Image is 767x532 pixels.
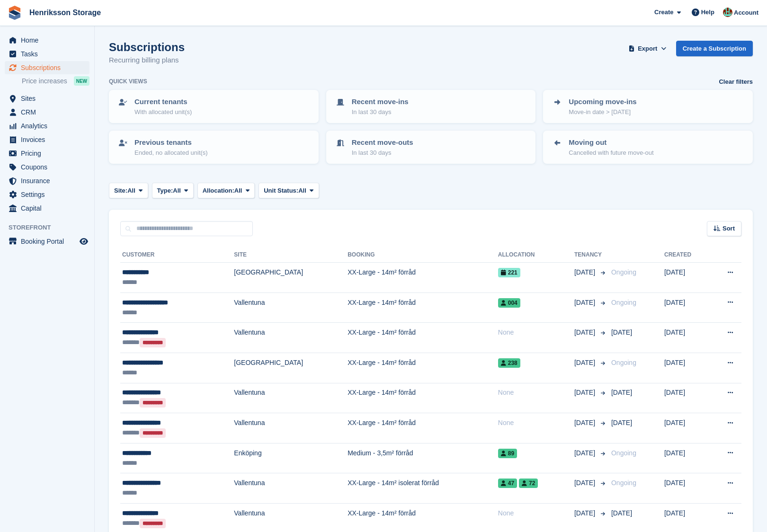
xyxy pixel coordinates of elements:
td: [DATE] [664,443,709,473]
span: [DATE] [611,389,632,396]
a: Recent move-ins In last 30 days [327,91,535,122]
span: Sort [722,224,735,233]
td: Vallentuna [234,413,348,443]
a: menu [5,61,89,74]
a: menu [5,119,89,133]
span: [DATE] [574,448,597,458]
span: [DATE] [574,267,597,277]
span: All [173,186,181,195]
span: [DATE] [574,508,597,518]
span: [DATE] [574,388,597,398]
p: Move-in date > [DATE] [569,107,636,117]
button: Type: All [152,183,194,198]
td: Vallentuna [234,383,348,413]
span: 238 [498,358,520,368]
a: Create a Subscription [676,41,753,56]
span: [DATE] [611,509,632,517]
a: Moving out Cancelled with future move-out [544,132,752,163]
button: Site: All [109,183,148,198]
a: menu [5,92,89,105]
div: None [498,508,574,518]
th: Allocation [498,248,574,263]
td: XX-Large - 14m² förråd [348,353,498,383]
p: Moving out [569,137,653,148]
td: XX-Large - 14m² isolerat förråd [348,473,498,504]
span: All [234,186,242,195]
th: Created [664,248,709,263]
span: [DATE] [574,328,597,337]
span: 221 [498,268,520,277]
a: menu [5,133,89,146]
a: Preview store [78,236,89,247]
td: [GEOGRAPHIC_DATA] [234,263,348,293]
td: [DATE] [664,383,709,413]
p: Ended, no allocated unit(s) [134,148,208,158]
span: [DATE] [611,328,632,336]
span: Capital [21,202,78,215]
span: 89 [498,449,517,458]
td: Vallentuna [234,323,348,353]
a: menu [5,188,89,201]
button: Allocation: All [197,183,255,198]
span: 72 [519,479,538,488]
p: In last 30 days [352,107,409,117]
span: Account [734,8,758,18]
button: Export [627,41,669,56]
span: Site: [114,186,127,195]
span: Settings [21,188,78,201]
td: [DATE] [664,293,709,323]
a: menu [5,106,89,119]
td: [DATE] [664,413,709,443]
a: menu [5,147,89,160]
span: Ongoing [611,359,636,366]
span: [DATE] [574,478,597,488]
span: 47 [498,479,517,488]
h6: Quick views [109,77,147,86]
td: [DATE] [664,323,709,353]
span: CRM [21,106,78,119]
a: Current tenants With allocated unit(s) [110,91,318,122]
span: Invoices [21,133,78,146]
p: Current tenants [134,97,192,107]
button: Unit Status: All [259,183,319,198]
td: Enköping [234,443,348,473]
div: NEW [74,76,89,86]
span: Sites [21,92,78,105]
a: menu [5,174,89,187]
div: None [498,388,574,398]
span: Ongoing [611,479,636,487]
span: [DATE] [574,358,597,368]
a: Recent move-outs In last 30 days [327,132,535,163]
th: Booking [348,248,498,263]
div: None [498,418,574,428]
td: [DATE] [664,473,709,504]
td: Medium - 3,5m² förråd [348,443,498,473]
td: XX-Large - 14m² förråd [348,383,498,413]
span: Price increases [22,77,67,86]
a: menu [5,160,89,174]
span: Create [654,8,673,17]
td: [DATE] [664,263,709,293]
a: menu [5,235,89,248]
span: Help [701,8,714,17]
span: [DATE] [574,298,597,308]
p: Upcoming move-ins [569,97,636,107]
span: Insurance [21,174,78,187]
span: Storefront [9,223,94,232]
a: Previous tenants Ended, no allocated unit(s) [110,132,318,163]
span: Tasks [21,47,78,61]
td: XX-Large - 14m² förråd [348,323,498,353]
span: All [127,186,135,195]
td: XX-Large - 14m² förråd [348,263,498,293]
span: Unit Status: [264,186,298,195]
span: Home [21,34,78,47]
span: Booking Portal [21,235,78,248]
th: Site [234,248,348,263]
td: XX-Large - 14m² förråd [348,413,498,443]
td: [DATE] [664,353,709,383]
span: Pricing [21,147,78,160]
th: Tenancy [574,248,607,263]
p: Cancelled with future move-out [569,148,653,158]
td: Vallentuna [234,293,348,323]
img: stora-icon-8386f47178a22dfd0bd8f6a31ec36ba5ce8667c1dd55bd0f319d3a0aa187defe.svg [8,6,22,20]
